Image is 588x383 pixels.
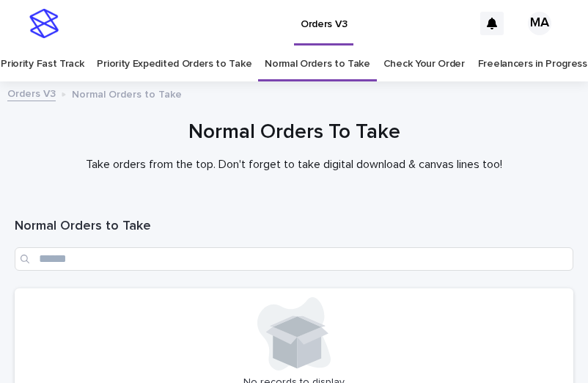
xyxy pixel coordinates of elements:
[97,47,251,81] a: Priority Expedited Orders to Take
[15,158,573,172] p: Take orders from the top. Don't forget to take digital download & canvas lines too!
[15,247,573,271] input: Search
[15,119,573,146] h1: Normal Orders To Take
[528,12,551,35] div: MA
[72,85,182,101] p: Normal Orders to Take
[478,47,587,81] a: Freelancers in Progress
[15,218,573,236] h1: Normal Orders to Take
[265,47,370,81] a: Normal Orders to Take
[29,9,59,38] img: stacker-logo-s-only.png
[1,47,84,81] a: Priority Fast Track
[7,84,56,101] a: Orders V3
[383,47,465,81] a: Check Your Order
